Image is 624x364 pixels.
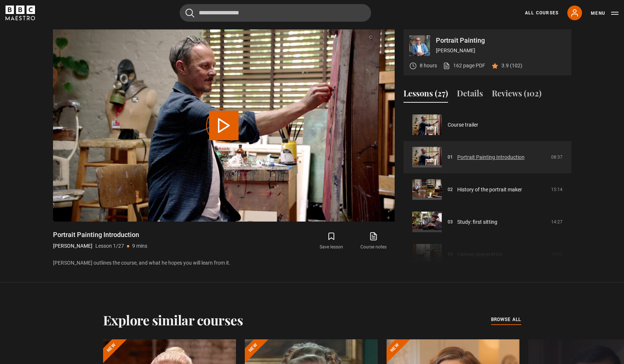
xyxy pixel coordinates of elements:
[457,153,525,161] a: Portrait Painting Introduction
[591,10,618,17] button: Toggle navigation
[403,87,448,103] button: Lessons (27)
[95,242,124,250] p: Lesson 1/27
[436,37,565,44] p: Portrait Painting
[53,230,147,239] h1: Portrait Painting Introduction
[436,47,565,54] p: [PERSON_NAME]
[448,121,478,129] a: Course trailer
[491,316,521,324] a: browse all
[457,87,483,103] button: Details
[525,10,558,16] a: All Courses
[491,316,521,323] span: browse all
[443,62,485,70] a: 162 page PDF
[53,259,395,267] p: [PERSON_NAME] outlines the course, and what he hopes you will learn from it.
[180,4,371,22] input: Search
[352,230,394,252] a: Course notes
[420,62,437,70] p: 8 hours
[492,87,542,103] button: Reviews (102)
[103,312,243,328] h2: Explore similar courses
[53,29,395,222] video-js: Video Player
[132,242,147,250] p: 9 mins
[6,6,35,20] svg: BBC Maestro
[186,8,194,18] button: Submit the search query
[457,218,497,226] a: Study: first sitting
[457,186,522,194] a: History of the portrait maker
[53,242,92,250] p: [PERSON_NAME]
[501,62,522,70] p: 3.9 (102)
[310,230,352,252] button: Save lesson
